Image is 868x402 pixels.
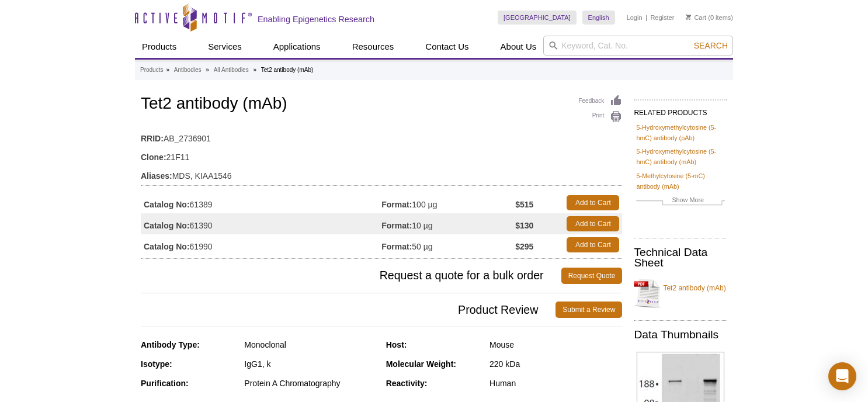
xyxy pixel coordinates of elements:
a: Applications [266,36,328,58]
td: 100 µg [381,192,515,213]
a: [GEOGRAPHIC_DATA] [498,11,577,25]
strong: Format: [381,199,412,210]
a: Request Quote [561,268,623,284]
strong: Purification: [141,379,189,388]
a: About Us [494,36,544,58]
span: Product Review [141,301,555,318]
strong: RRID: [141,133,164,144]
td: 61390 [141,213,381,234]
a: Tet2 antibody (mAb) [634,276,727,311]
a: Cart [686,13,706,22]
span: Request a quote for a bulk order [141,268,561,284]
a: Add to Cart [567,195,619,210]
a: 5-Hydroxymethylcytosine (5-hmC) antibody (mAb) [636,146,725,167]
strong: $295 [515,241,533,252]
a: Products [135,36,183,58]
strong: Host: [386,340,407,349]
strong: Antibody Type: [141,340,200,349]
a: Add to Cart [567,237,619,252]
div: Protein A Chromatography [244,378,377,389]
strong: Format: [381,241,412,252]
strong: Reactivity: [386,379,428,388]
div: IgG1, k [244,359,377,369]
a: Contact Us [418,36,475,58]
strong: Catalog No: [144,199,190,210]
a: Resources [345,36,401,58]
strong: Isotype: [141,359,172,369]
span: Search [694,41,728,50]
a: 5-Methylcytosine (5-mC) antibody (mAb) [636,171,725,192]
h2: Data Thumbnails [634,330,727,340]
div: Human [489,378,622,389]
img: Your Cart [686,14,691,20]
li: (0 items) [686,11,733,25]
li: » [166,67,169,73]
li: | [645,11,647,25]
a: Show More [636,195,725,208]
strong: Clone: [141,152,166,162]
td: AB_2736901 [141,126,622,145]
a: Print [578,110,622,123]
td: 21F11 [141,145,622,164]
td: 10 µg [381,213,515,234]
a: Services [201,36,249,58]
td: 50 µg [381,234,515,255]
strong: $130 [515,220,533,231]
div: Mouse [489,339,622,350]
strong: Molecular Weight: [386,359,456,369]
a: Login [627,13,643,22]
h2: Technical Data Sheet [634,247,727,268]
a: Products [140,65,163,75]
a: All Antibodies [214,65,249,75]
a: Antibodies [174,65,202,75]
h2: RELATED PRODUCTS [634,99,727,120]
div: Monoclonal [244,339,377,350]
div: Open Intercom Messenger [828,362,856,390]
div: 220 kDa [489,359,622,369]
td: 61990 [141,234,381,255]
strong: Catalog No: [144,220,190,231]
strong: Aliases: [141,171,172,181]
strong: $515 [515,199,533,210]
button: Search [690,40,731,51]
strong: Format: [381,220,412,231]
a: Feedback [578,95,622,108]
a: Add to Cart [567,216,619,231]
li: » [206,67,209,73]
a: English [582,11,615,25]
a: Submit a Review [555,301,622,318]
a: 5-Hydroxymethylcytosine (5-hmC) antibody (pAb) [636,122,725,143]
h2: Enabling Epigenetics Research [258,14,374,25]
li: Tet2 antibody (mAb) [261,67,314,73]
strong: Catalog No: [144,241,190,252]
td: 61389 [141,192,381,213]
td: MDS, KIAA1546 [141,164,622,182]
h1: Tet2 antibody (mAb) [141,95,622,115]
li: » [253,67,256,73]
a: Register [650,13,674,22]
input: Keyword, Cat. No. [543,36,733,56]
